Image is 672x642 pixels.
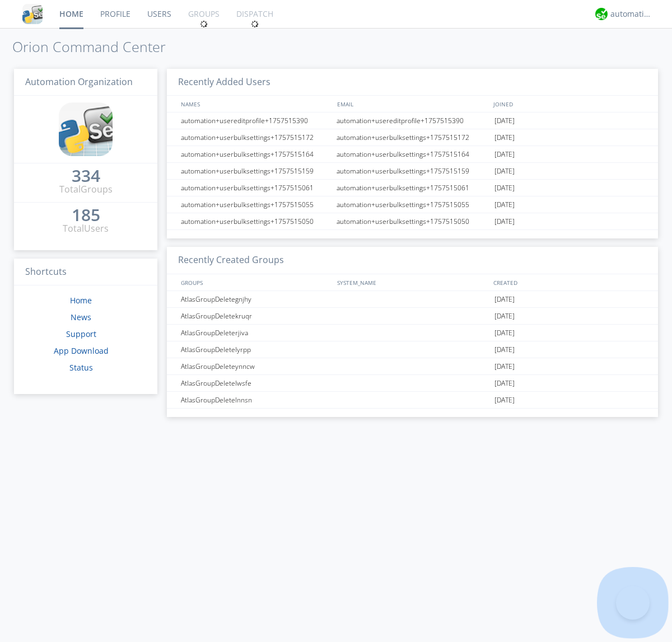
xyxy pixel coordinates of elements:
[167,291,658,308] a: AtlasGroupDeletegnjhy[DATE]
[595,8,608,20] img: d2d01cd9b4174d08988066c6d424eccd
[71,312,91,322] a: News
[494,341,515,358] span: [DATE]
[178,196,333,213] div: automation+userbulksettings+1757515055
[59,102,113,156] img: cddb5a64eb264b2086981ab96f4c1ba7
[167,392,658,409] a: AtlasGroupDeletelnnsn[DATE]
[72,209,100,221] div: 185
[54,345,109,356] a: App Download
[167,129,658,146] a: automation+userbulksettings+1757515172automation+userbulksettings+1757515172[DATE]
[610,8,652,20] div: automation+atlas
[72,170,100,181] div: 334
[178,129,333,146] div: automation+userbulksettings+1757515172
[494,163,515,180] span: [DATE]
[334,180,492,196] div: automation+userbulksettings+1757515061
[494,325,515,341] span: [DATE]
[494,113,515,129] span: [DATE]
[70,295,92,306] a: Home
[167,308,658,325] a: AtlasGroupDeletekruqr[DATE]
[22,4,43,24] img: cddb5a64eb264b2086981ab96f4c1ba7
[178,146,333,162] div: automation+userbulksettings+1757515164
[178,358,333,374] div: AtlasGroupDeleteynncw
[251,20,259,28] img: spin.svg
[167,375,658,392] a: AtlasGroupDeletelwsfe[DATE]
[494,291,515,308] span: [DATE]
[178,375,333,391] div: AtlasGroupDeletelwsfe
[178,113,333,129] div: automation+usereditprofile+1757515390
[167,247,658,274] h3: Recently Created Groups
[167,341,658,358] a: AtlasGroupDeletelyrpp[DATE]
[167,358,658,375] a: AtlasGroupDeleteynncw[DATE]
[491,96,647,112] div: JOINED
[167,113,658,129] a: automation+usereditprofile+1757515390automation+usereditprofile+1757515390[DATE]
[63,222,109,235] div: Total Users
[334,96,491,112] div: EMAIL
[178,274,332,290] div: GROUPS
[178,96,332,112] div: NAMES
[178,213,333,229] div: automation+userbulksettings+1757515050
[66,329,96,339] a: Support
[334,129,492,146] div: automation+userbulksettings+1757515172
[334,274,491,290] div: SYSTEM_NAME
[494,308,515,325] span: [DATE]
[334,146,492,162] div: automation+userbulksettings+1757515164
[178,291,333,307] div: AtlasGroupDeletegnjhy
[167,163,658,180] a: automation+userbulksettings+1757515159automation+userbulksettings+1757515159[DATE]
[494,180,515,196] span: [DATE]
[167,69,658,96] h3: Recently Added Users
[178,325,333,341] div: AtlasGroupDeleterjiva
[167,325,658,341] a: AtlasGroupDeleterjiva[DATE]
[178,308,333,324] div: AtlasGroupDeletekruqr
[494,129,515,146] span: [DATE]
[494,213,515,230] span: [DATE]
[494,146,515,163] span: [DATE]
[167,180,658,196] a: automation+userbulksettings+1757515061automation+userbulksettings+1757515061[DATE]
[72,209,100,222] a: 185
[167,213,658,230] a: automation+userbulksettings+1757515050automation+userbulksettings+1757515050[DATE]
[59,183,113,196] div: Total Groups
[178,392,333,408] div: AtlasGroupDeletelnnsn
[167,196,658,213] a: automation+userbulksettings+1757515055automation+userbulksettings+1757515055[DATE]
[334,196,492,213] div: automation+userbulksettings+1757515055
[178,180,333,196] div: automation+userbulksettings+1757515061
[69,362,93,373] a: Status
[494,375,515,392] span: [DATE]
[14,259,157,286] h3: Shortcuts
[494,358,515,375] span: [DATE]
[334,163,492,179] div: automation+userbulksettings+1757515159
[178,163,333,179] div: automation+userbulksettings+1757515159
[334,113,492,129] div: automation+usereditprofile+1757515390
[494,196,515,213] span: [DATE]
[72,170,100,183] a: 334
[494,392,515,409] span: [DATE]
[25,76,133,88] span: Automation Organization
[178,341,333,358] div: AtlasGroupDeletelyrpp
[616,586,650,620] iframe: Toggle Customer Support
[167,146,658,163] a: automation+userbulksettings+1757515164automation+userbulksettings+1757515164[DATE]
[200,20,208,28] img: spin.svg
[491,274,647,290] div: CREATED
[334,213,492,229] div: automation+userbulksettings+1757515050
